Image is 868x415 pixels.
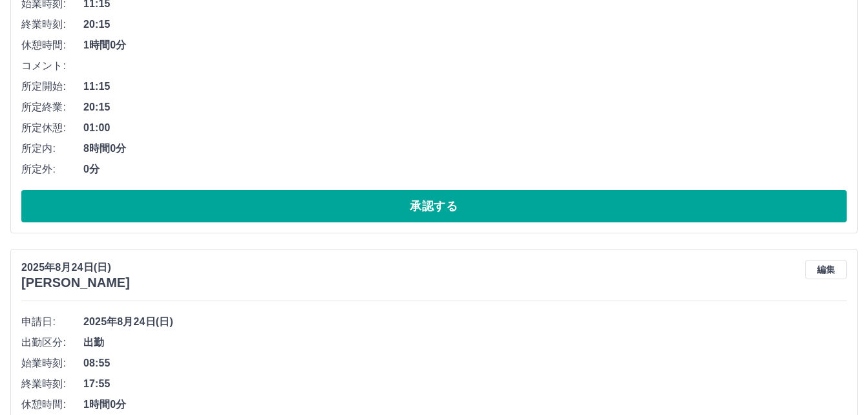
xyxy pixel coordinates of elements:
[21,356,83,371] span: 始業時刻:
[83,314,847,330] span: 2025年8月24日(日)
[83,356,847,371] span: 08:55
[21,141,83,156] span: 所定内:
[21,376,83,392] span: 終業時刻:
[21,190,847,222] button: 承認する
[805,260,847,279] button: 編集
[83,37,847,53] span: 1時間0分
[21,397,83,412] span: 休憩時間:
[83,162,847,177] span: 0分
[21,162,83,177] span: 所定外:
[83,335,847,350] span: 出勤
[21,275,130,290] h3: [PERSON_NAME]
[21,17,83,32] span: 終業時刻:
[21,120,83,136] span: 所定休憩:
[21,335,83,350] span: 出勤区分:
[21,79,83,94] span: 所定開始:
[83,100,847,115] span: 20:15
[21,100,83,115] span: 所定終業:
[83,397,847,412] span: 1時間0分
[21,37,83,53] span: 休憩時間:
[83,79,847,94] span: 11:15
[83,120,847,136] span: 01:00
[83,376,847,392] span: 17:55
[21,260,130,275] p: 2025年8月24日(日)
[21,314,83,330] span: 申請日:
[83,17,847,32] span: 20:15
[83,141,847,156] span: 8時間0分
[21,58,83,74] span: コメント:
